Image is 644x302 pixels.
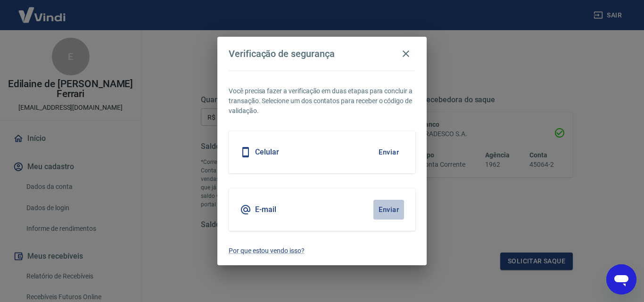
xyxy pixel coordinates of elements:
h4: Verificação de segurança [229,48,335,59]
h5: E-mail [255,205,276,214]
a: Por que estou vendo isso? [229,246,415,256]
h5: Celular [255,147,279,157]
button: Enviar [373,200,404,220]
p: Você precisa fazer a verificação em duas etapas para concluir a transação. Selecione um dos conta... [229,86,415,116]
iframe: Botão para abrir a janela de mensagens [606,264,636,294]
button: Enviar [373,142,404,162]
